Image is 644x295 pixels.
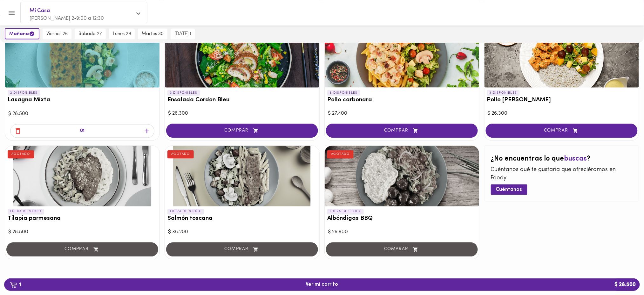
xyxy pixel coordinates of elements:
[328,110,476,117] div: $ 27.400
[165,27,319,88] div: Ensalada Cordon Bleu
[8,150,34,159] div: AGOTADO
[8,110,156,118] div: $ 28.500
[30,7,132,15] span: Mi Casa
[327,216,477,222] h3: Albóndigas BBQ
[167,97,317,104] h3: Ensalada Cordon Bleu
[43,29,71,40] button: viernes 26
[487,97,636,104] h3: Pollo [PERSON_NAME]
[5,28,39,40] button: mañana
[8,209,44,215] p: FUERA DE STOCK
[327,97,477,104] h3: Pollo carbonara
[491,155,633,163] h2: ¿No encuentras lo que ?
[46,31,68,37] span: viernes 26
[9,31,35,37] span: mañana
[10,282,17,288] img: cart.png
[325,27,479,88] div: Pollo carbonara
[167,209,204,215] p: FUERA DE STOCK
[487,90,520,96] p: 3 DISPONIBLES
[167,216,317,222] h3: Salmón toscana
[167,90,200,96] p: 3 DISPONIBLES
[80,127,85,135] p: 01
[174,128,310,133] span: COMPRAR
[138,29,167,40] button: martes 30
[171,29,195,40] button: [DATE] 1
[5,27,159,88] div: Lasagna Mixta
[109,29,135,40] button: lunes 29
[168,229,316,236] div: $ 36.200
[8,97,157,104] h3: Lasagna Mixta
[113,31,131,37] span: lunes 29
[8,229,156,236] div: $ 28.500
[326,124,478,138] button: COMPRAR
[4,278,640,291] button: 1Ver mi carrito$ 28.500
[564,155,587,163] span: buscas
[306,282,338,288] span: Ver mi carrito
[327,90,360,96] p: 6 DISPONIBLES
[334,128,470,133] span: COMPRAR
[167,150,194,159] div: AGOTADO
[8,90,40,96] p: 2 DISPONIBLES
[485,27,639,88] div: Pollo Tikka Massala
[491,184,527,195] button: Cuéntanos
[78,31,102,37] span: sábado 27
[607,258,638,289] iframe: Messagebird Livechat Widget
[174,31,191,37] span: [DATE] 1
[4,5,19,21] button: Menu
[496,187,522,193] span: Cuéntanos
[6,281,25,289] b: 1
[327,150,354,159] div: AGOTADO
[328,229,476,236] div: $ 26.900
[8,216,157,222] h3: Tilapia parmesana
[327,209,364,215] p: FUERA DE STOCK
[486,124,638,138] button: COMPRAR
[494,128,630,133] span: COMPRAR
[142,31,164,37] span: martes 30
[491,166,633,183] p: Cuéntanos qué te gustaría que ofreciéramos en Foody
[5,146,159,206] div: Tilapia parmesana
[166,124,318,138] button: COMPRAR
[488,110,636,117] div: $ 26.300
[30,16,104,21] span: [PERSON_NAME] 2 • 9:00 a 12:30
[325,146,479,206] div: Albóndigas BBQ
[165,146,319,206] div: Salmón toscana
[168,110,316,117] div: $ 26.300
[75,29,106,40] button: sábado 27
